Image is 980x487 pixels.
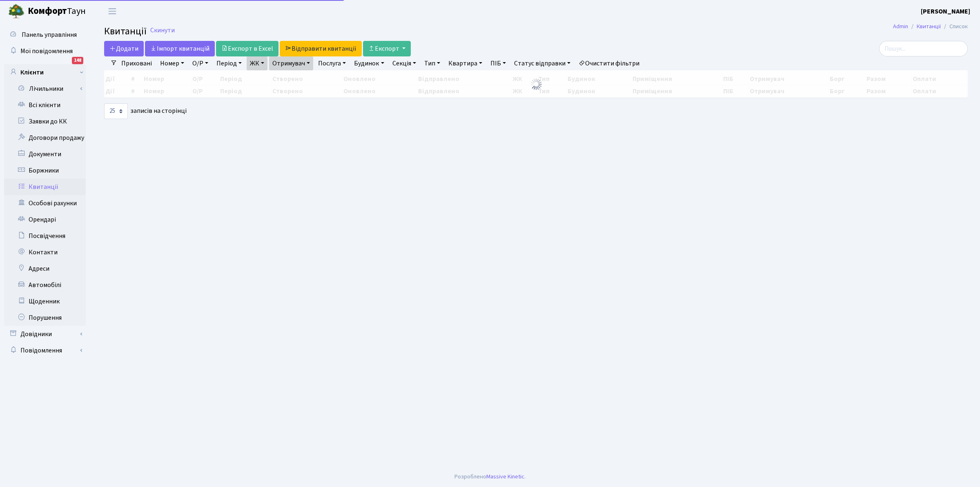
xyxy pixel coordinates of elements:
[104,103,128,119] select: записів на сторінці
[72,57,83,64] div: 148
[247,56,267,70] a: ЖК
[4,310,86,326] a: Порушення
[216,41,278,56] a: Експорт в Excel
[351,56,387,70] a: Будинок
[4,97,86,113] a: Всі клієнти
[575,56,643,70] a: Очистити фільтри
[421,56,443,70] a: Тип
[28,4,86,18] span: Таун
[4,228,86,244] a: Посвідчення
[917,22,941,31] a: Квитанції
[269,56,313,70] a: Отримувач
[4,277,86,293] a: Автомобілі
[881,18,980,35] nav: breadcrumb
[157,56,187,70] a: Номер
[4,195,86,211] a: Особові рахунки
[109,44,138,53] span: Додати
[4,244,86,260] a: Контакти
[389,56,419,70] a: Секція
[150,27,175,34] a: Скинути
[104,103,187,119] label: записів на сторінці
[530,78,543,91] img: Обробка...
[8,3,24,20] img: logo.png
[4,64,86,81] a: Клієнти
[4,27,86,43] a: Панель управління
[4,130,86,146] a: Договори продажу
[921,7,970,16] a: [PERSON_NAME]
[104,24,147,38] span: Квитанції
[4,342,86,359] a: Повідомлення
[9,81,86,97] a: Лічильники
[4,326,86,342] a: Довідники
[511,56,574,70] a: Статус відправки
[363,41,411,56] button: Експорт
[28,4,67,18] b: Комфорт
[4,211,86,228] a: Орендарі
[4,43,86,59] a: Мої повідомлення148
[315,56,349,70] a: Послуга
[893,22,908,31] a: Admin
[941,22,968,31] li: Список
[104,41,144,56] a: Додати
[189,56,212,70] a: О/Р
[4,260,86,277] a: Адреси
[4,113,86,130] a: Заявки до КК
[454,472,526,481] div: Розроблено .
[921,7,970,16] b: [PERSON_NAME]
[486,472,524,481] a: Massive Kinetic
[487,56,509,70] a: ПІБ
[4,179,86,195] a: Квитанції
[102,4,122,18] button: Переключити навігацію
[4,162,86,179] a: Боржники
[20,47,73,56] span: Мої повідомлення
[145,41,215,56] a: Iмпорт квитанцій
[879,41,968,56] input: Пошук...
[4,293,86,310] a: Щоденник
[445,56,486,70] a: Квартира
[118,56,155,70] a: Приховані
[280,41,362,56] a: Відправити квитанції
[4,146,86,162] a: Документи
[22,30,77,39] span: Панель управління
[213,56,245,70] a: Період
